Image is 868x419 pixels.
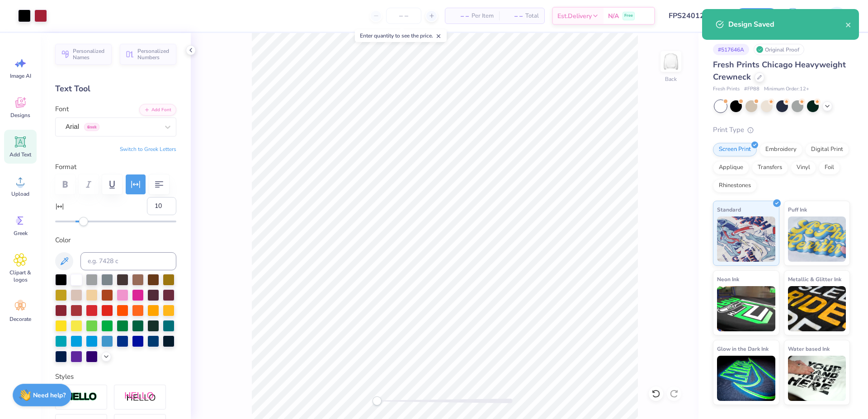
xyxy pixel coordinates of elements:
[55,83,176,95] div: Text Tool
[55,372,74,382] label: Styles
[791,161,816,174] div: Vinyl
[557,11,592,21] span: Est. Delivery
[845,19,852,30] button: close
[788,217,846,262] img: Puff Ink
[137,48,171,61] span: Personalized Numbers
[665,75,677,83] div: Back
[73,48,106,61] span: Personalized Names
[812,7,850,25] a: RD
[819,161,840,174] div: Foil
[55,104,69,114] label: Font
[728,19,845,30] div: Design Saved
[788,344,830,353] span: Water based Ink
[713,85,740,93] span: Fresh Prints
[120,44,176,65] button: Personalized Numbers
[788,274,841,284] span: Metallic & Glitter Ink
[14,230,28,237] span: Greek
[788,356,846,401] img: Water based Ink
[717,286,775,331] img: Neon Ink
[80,252,176,270] input: e.g. 7428 c
[451,11,469,21] span: – –
[10,72,31,80] span: Image AI
[525,11,539,21] span: Total
[805,143,849,156] div: Digital Print
[713,161,749,174] div: Applique
[608,11,619,21] span: N/A
[713,44,749,55] div: # 517646A
[764,85,809,93] span: Minimum Order: 12 +
[713,59,846,82] span: Fresh Prints Chicago Heavyweight Crewneck
[10,112,30,119] span: Designs
[759,143,802,156] div: Embroidery
[120,146,176,153] button: Switch to Greek Letters
[717,344,769,353] span: Glow in the Dark Ink
[124,391,156,403] img: Shadow
[788,286,846,331] img: Metallic & Glitter Ink
[55,44,112,65] button: Personalized Names
[788,205,807,214] span: Puff Ink
[33,391,66,400] strong: Need help?
[355,29,447,42] div: Enter quantity to see the price.
[386,8,421,24] input: – –
[472,11,494,21] span: Per Item
[9,151,31,158] span: Add Text
[752,161,788,174] div: Transfers
[754,44,804,55] div: Original Proof
[373,396,382,405] div: Accessibility label
[717,205,741,214] span: Standard
[55,162,176,172] label: Format
[79,217,88,226] div: Accessibility label
[55,235,176,245] label: Color
[717,217,775,262] img: Standard
[713,179,757,193] div: Rhinestones
[66,392,97,402] img: Stroke
[5,269,35,283] span: Clipart & logos
[11,190,29,198] span: Upload
[662,52,680,71] img: Back
[717,274,739,284] span: Neon Ink
[139,104,176,116] button: Add Font
[828,7,846,25] img: Rommel Del Rosario
[744,85,759,93] span: # FP88
[662,7,728,25] input: Untitled Design
[713,125,850,135] div: Print Type
[713,143,757,156] div: Screen Print
[9,315,31,323] span: Decorate
[505,11,523,21] span: – –
[624,13,633,19] span: Free
[717,356,775,401] img: Glow in the Dark Ink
